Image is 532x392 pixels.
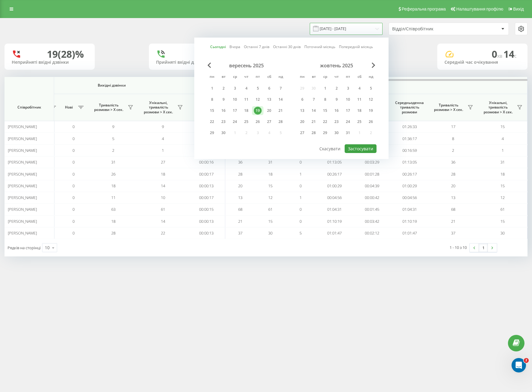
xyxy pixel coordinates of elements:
td: 00:00:15 [188,145,225,156]
div: пн 22 вер 2025 р. [206,117,218,126]
span: [PERSON_NAME] [8,136,37,141]
span: Previous Month [208,63,211,68]
span: 68 [238,207,242,212]
span: 26 [111,171,115,177]
span: Унікальні, тривалість розмови > Х сек. [141,100,176,115]
div: 3 [344,84,352,92]
span: 15 [268,183,272,188]
div: пн 20 жовт 2025 р. [297,117,308,126]
span: 0 [72,207,75,212]
span: 0 [72,219,75,224]
div: нд 19 жовт 2025 р. [365,106,377,115]
span: 13 [238,195,242,200]
td: 01:36:17 [391,133,428,144]
div: 25 [242,118,250,126]
div: 25 [355,118,363,126]
span: 15 [500,183,505,188]
div: 15 [321,107,329,115]
span: 0 [72,183,75,188]
span: [PERSON_NAME] [8,171,37,177]
span: [PERSON_NAME] [8,219,37,224]
div: 13 [298,107,306,115]
td: 01:00:29 [315,180,353,192]
button: Застосувати [345,144,377,153]
td: 00:00:16 [188,156,225,168]
div: чт 9 жовт 2025 р. [331,95,342,104]
span: 0 [300,219,302,224]
td: 00:01:45 [353,204,391,215]
div: 10 [344,96,352,103]
abbr: четвер [242,73,251,82]
span: 8 [452,136,454,141]
td: 00:00:17 [188,168,225,180]
span: 37 [451,230,455,236]
span: 0 [72,148,75,153]
div: 28 [310,129,318,137]
span: 1 [502,148,504,153]
td: 01:00:29 [391,180,428,192]
span: 68 [451,207,455,212]
td: 01:13:05 [315,156,353,168]
span: 18 [111,183,115,188]
span: [PERSON_NAME] [8,195,37,200]
div: сб 18 жовт 2025 р. [354,106,365,115]
span: 14 [161,183,165,188]
span: 2 [524,358,529,363]
span: Рядків на сторінці [8,245,41,250]
div: 2 [220,84,227,92]
div: 17 [231,107,239,115]
div: 11 [355,96,363,103]
span: Вихід [513,7,524,11]
div: 15 [208,107,216,115]
td: 00:00:17 [188,121,225,133]
div: 16 [220,107,227,115]
div: ср 15 жовт 2025 р. [319,106,331,115]
div: пт 3 жовт 2025 р. [342,84,354,93]
td: 00:26:17 [391,168,428,180]
abbr: середа [230,73,239,82]
div: 22 [321,118,329,126]
abbr: субота [355,73,364,82]
div: пт 26 вер 2025 р. [252,117,263,126]
div: 4 [242,84,250,92]
div: вт 14 жовт 2025 р. [308,106,319,115]
div: чт 30 жовт 2025 р. [331,128,342,137]
a: Сьогодні [210,44,226,50]
div: ср 10 вер 2025 р. [229,95,241,104]
div: пт 19 вер 2025 р. [252,106,263,115]
div: 9 [220,96,227,103]
a: Вчора [229,44,240,50]
td: 00:00:13 [188,227,225,239]
div: 20 [265,107,273,115]
span: 4 [162,136,164,141]
span: 36 [451,159,455,165]
div: нд 5 жовт 2025 р. [365,84,377,93]
span: хв [497,53,503,59]
div: 10 [231,96,239,103]
div: Прийняті вхідні дзвінки [156,60,232,65]
abbr: неділя [366,73,375,82]
span: 30 [500,230,505,236]
div: вт 16 вер 2025 р. [218,106,229,115]
div: пн 15 вер 2025 р. [206,106,218,115]
td: 00:02:12 [353,227,391,239]
td: 00:03:29 [353,156,391,168]
div: жовтень 2025 [297,63,377,69]
div: нд 28 вер 2025 р. [275,117,286,126]
div: нд 21 вер 2025 р. [275,106,286,115]
div: 22 [208,118,216,126]
div: 20 [298,118,306,126]
div: 8 [208,96,216,103]
td: 01:13:05 [391,156,428,168]
div: чт 4 вер 2025 р. [241,84,252,93]
span: 18 [500,171,505,177]
div: 19 [367,107,375,115]
td: 01:01:47 [391,227,428,239]
div: вт 28 жовт 2025 р. [308,128,319,137]
td: 00:00:13 [188,180,225,192]
div: 24 [231,118,239,126]
span: 61 [268,207,272,212]
div: 29 [321,129,329,137]
div: 30 [220,129,227,137]
span: 61 [161,207,165,212]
